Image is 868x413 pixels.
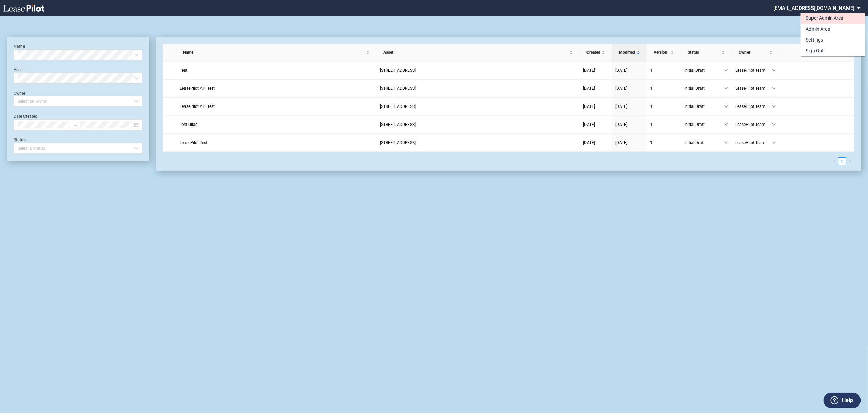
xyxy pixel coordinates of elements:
[806,26,831,33] div: Admin Area
[842,396,853,405] label: Help
[806,15,844,22] div: Super Admin Area
[824,393,861,408] button: Help
[806,37,823,44] div: Settings
[806,48,824,54] div: Sign Out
